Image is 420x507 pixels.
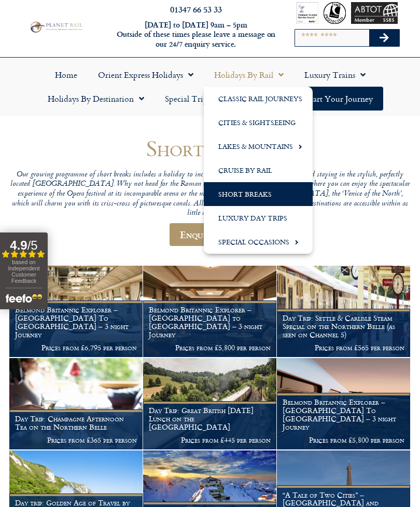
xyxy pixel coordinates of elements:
a: Cruise by Rail [204,158,313,182]
a: Start your Journey [296,87,383,111]
a: Cities & Sightseeing [204,111,313,134]
p: Our growing programme of short breaks includes a holiday to incomparable Paris by First Class rai... [9,170,411,218]
a: Classic Rail Journeys [204,87,313,111]
h1: Day Trip: Champagne Afternoon Tea on the Northern Belle [15,415,137,431]
a: Day Trip: Great British [DATE] Lunch on the [GEOGRAPHIC_DATA] Prices from £445 per person [143,358,277,450]
a: Luxury Trains [294,63,376,87]
a: Lakes & Mountains [204,134,313,158]
h1: Belmond Britannic Explorer – [GEOGRAPHIC_DATA] to [GEOGRAPHIC_DATA] – 3 night Journey [149,306,271,338]
button: Search [369,30,399,46]
h1: Day Trip: Great British [DATE] Lunch on the [GEOGRAPHIC_DATA] [149,406,271,431]
a: Special Trips [155,87,231,111]
h1: Belmond Britannic Explorer – [GEOGRAPHIC_DATA] To [GEOGRAPHIC_DATA] – 3 night Journey [15,306,137,338]
a: Luxury Day Trips [204,206,313,230]
a: Enquire Now [170,223,250,246]
a: Belmond Britannic Explorer – [GEOGRAPHIC_DATA] to [GEOGRAPHIC_DATA] – 3 night Journey Prices from... [143,266,277,358]
h1: Belmond Britannic Explorer – [GEOGRAPHIC_DATA] To [GEOGRAPHIC_DATA] – 3 night Journey [283,398,404,431]
a: Holidays by Destination [37,87,155,111]
p: Prices from £5,800 per person [149,344,271,352]
a: Belmond Britannic Explorer – [GEOGRAPHIC_DATA] To [GEOGRAPHIC_DATA] – 3 night Journey Prices from... [9,266,143,358]
img: Planet Rail Train Holidays Logo [28,20,84,34]
a: Day Trip: Settle & Carlisle Steam Special on the Northern Belle (as seen on Channel 5) Prices fro... [277,266,411,358]
a: Short Breaks [204,182,313,206]
a: 01347 66 53 33 [170,3,222,15]
nav: Menu [5,63,415,111]
h1: Short Breaks [9,136,411,160]
p: Prices from £6,795 per person [15,344,137,352]
a: Orient Express Holidays [88,63,204,87]
h1: Day Trip: Settle & Carlisle Steam Special on the Northern Belle (as seen on Channel 5) [283,314,404,338]
a: Special Occasions [204,230,313,254]
ul: Holidays by Rail [204,87,313,254]
p: Prices from £5,800 per person [283,436,404,444]
a: Home [45,63,88,87]
a: Day Trip: Champagne Afternoon Tea on the Northern Belle Prices from £365 per person [9,358,143,450]
h6: [DATE] to [DATE] 9am – 5pm Outside of these times please leave a message on our 24/7 enquiry serv... [115,20,277,49]
p: Prices from £445 per person [149,436,271,444]
p: Prices from £565 per person [283,344,404,352]
a: Belmond Britannic Explorer – [GEOGRAPHIC_DATA] To [GEOGRAPHIC_DATA] – 3 night Journey Prices from... [277,358,411,450]
p: Prices from £365 per person [15,436,137,444]
a: Holidays by Rail [204,63,294,87]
